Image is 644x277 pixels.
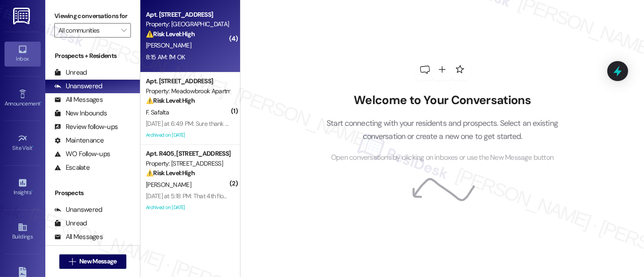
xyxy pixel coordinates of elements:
strong: ⚠️ Risk Level: High [146,96,195,105]
p: Start connecting with your residents and prospects. Select an existing conversation or create a n... [313,117,572,143]
i:  [69,258,76,265]
div: Archived on [DATE] [145,202,231,213]
h2: Welcome to Your Conversations [313,93,572,108]
div: Review follow-ups [54,122,118,132]
div: All Messages [54,95,103,105]
div: Prospects + Residents [45,51,140,61]
div: Property: [STREET_ADDRESS] [146,159,230,168]
span: [PERSON_NAME] [146,41,191,49]
button: New Message [59,254,126,269]
div: Unread [54,219,87,228]
span: New Message [79,257,116,266]
a: Buildings [5,220,41,244]
span: Open conversations by clicking on inboxes or use the New Message button [331,152,553,163]
div: Apt. [STREET_ADDRESS] [146,10,230,19]
label: Viewing conversations for [54,9,131,23]
div: Property: Meadowbrook Apartments [146,86,230,96]
div: Maintenance [54,136,104,145]
div: Unanswered [54,205,102,215]
span: • [31,188,33,194]
div: Unanswered [54,81,102,91]
a: Inbox [5,42,41,66]
span: • [33,143,34,150]
a: Insights • [5,175,41,200]
div: [DATE] at 6:49 PM: Sure thank you but try to do it asap because I don't want to clean whole floor... [146,119,453,128]
i:  [121,27,126,34]
div: All Messages [54,232,103,242]
img: ResiDesk Logo [13,8,32,24]
div: Prospects [45,188,140,198]
div: New Inbounds [54,109,107,118]
input: All communities [58,23,116,38]
div: Archived on [DATE] [145,129,231,141]
span: F. Safalta [146,108,169,116]
div: Apt. [STREET_ADDRESS] [146,76,230,86]
div: [DATE] at 5:18 PM: That 4th floor need a lil love; it's like we're forgotten up there. [146,192,349,200]
span: [PERSON_NAME] [146,181,191,189]
strong: ⚠️ Risk Level: High [146,169,195,177]
div: Escalate [54,163,90,172]
div: WO Follow-ups [54,149,110,159]
a: Site Visit • [5,131,41,155]
span: • [40,99,42,105]
div: 8:15 AM: I'M OK [146,53,185,61]
div: Unread [54,68,87,77]
div: Apt. R405, [STREET_ADDRESS] [146,149,230,158]
div: Property: [GEOGRAPHIC_DATA] [146,19,230,29]
strong: ⚠️ Risk Level: High [146,30,195,38]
